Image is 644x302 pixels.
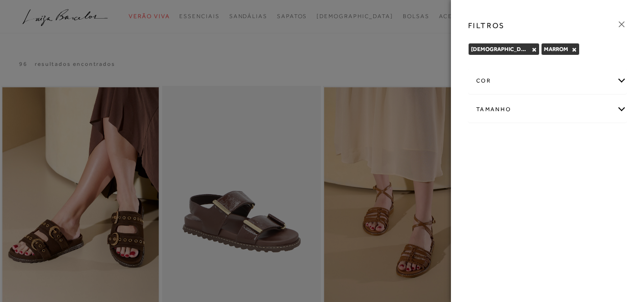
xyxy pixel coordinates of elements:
span: [DEMOGRAPHIC_DATA] [471,46,533,52]
div: Tamanho [469,97,626,122]
div: cor [469,68,626,94]
button: MARROM Close [572,46,577,53]
button: Rasteiras Close [532,46,537,53]
h3: FILTROS [468,20,505,31]
span: MARROM [544,46,568,52]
